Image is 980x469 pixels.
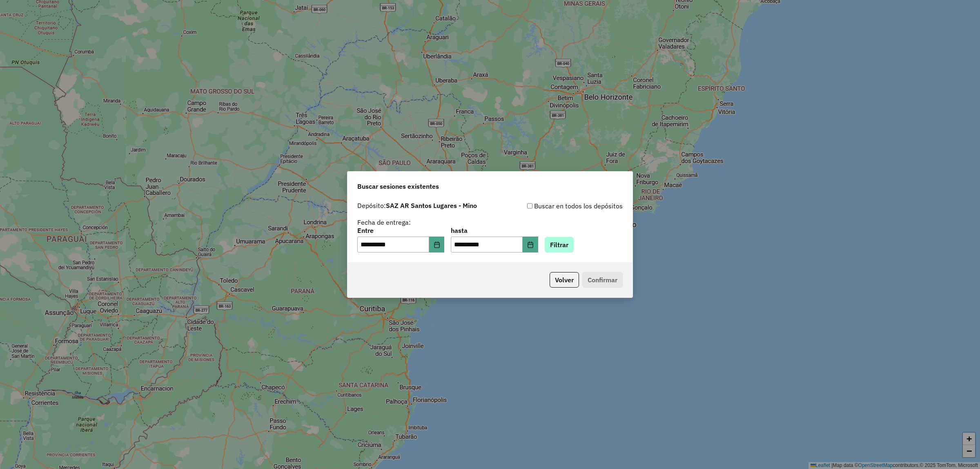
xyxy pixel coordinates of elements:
div: Buscar en todos los depósitos [490,201,623,211]
label: hasta [451,226,538,235]
strong: SAZ AR Santos Lugares - Mino [386,201,477,210]
button: Choose Date [523,237,538,253]
label: Depósito: [357,201,477,210]
button: Filtrar [545,237,574,252]
span: Buscar sesiones existentes [357,181,439,191]
label: Entre [357,226,444,235]
button: Volver [550,272,579,288]
label: Fecha de entrega: [357,217,411,227]
button: Choose Date [429,237,445,253]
